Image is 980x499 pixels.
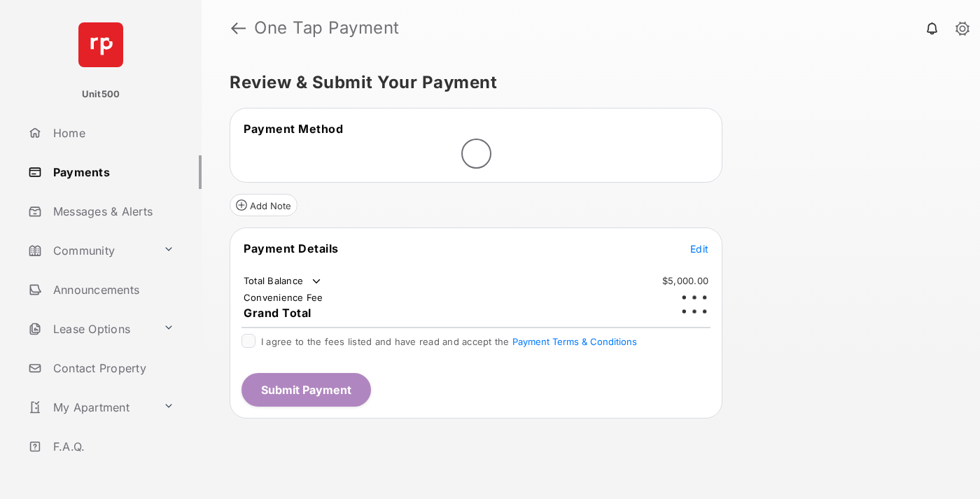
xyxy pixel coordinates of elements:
[230,194,297,216] button: Add Note
[241,373,371,407] button: Submit Payment
[22,195,202,228] a: Messages & Alerts
[22,273,202,307] a: Announcements
[661,274,709,287] td: $5,000.00
[690,243,708,255] span: Edit
[512,336,637,347] button: I agree to the fees listed and have read and accept the
[22,391,157,424] a: My Apartment
[230,74,941,91] h5: Review & Submit Your Payment
[22,234,157,267] a: Community
[243,291,324,304] td: Convenience Fee
[690,241,708,255] button: Edit
[22,430,202,463] a: F.A.Q.
[22,312,157,346] a: Lease Options
[22,351,202,385] a: Contact Property
[243,274,323,288] td: Total Balance
[254,20,400,36] strong: One Tap Payment
[244,241,339,255] span: Payment Details
[261,336,637,347] span: I agree to the fees listed and have read and accept the
[78,22,123,67] img: svg+xml;base64,PHN2ZyB4bWxucz0iaHR0cDovL3d3dy53My5vcmcvMjAwMC9zdmciIHdpZHRoPSI2NCIgaGVpZ2h0PSI2NC...
[244,122,343,136] span: Payment Method
[244,306,311,320] span: Grand Total
[22,155,202,189] a: Payments
[22,116,202,150] a: Home
[82,87,120,101] p: Unit500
